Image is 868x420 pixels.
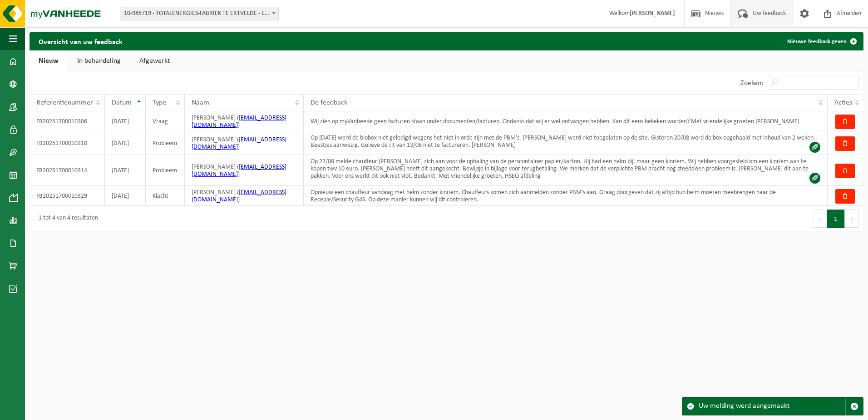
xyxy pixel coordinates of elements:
[120,7,279,20] span: 10-985719 - TOTALENERGIES-FABRIEK TE ERTVELDE - ERTVELDE
[192,164,286,178] a: [EMAIL_ADDRESS][DOMAIN_NAME]
[834,99,852,106] span: Acties
[813,210,827,228] button: Previous
[30,111,105,131] td: FB20251700010306
[827,210,845,228] button: 1
[105,155,146,186] td: [DATE]
[699,398,845,415] div: Uw melding werd aangemaakt
[311,99,347,106] span: De feedback
[146,131,185,155] td: Probleem
[185,131,304,155] td: [PERSON_NAME] ( )
[146,155,185,186] td: Probleem
[185,155,304,186] td: [PERSON_NAME] ( )
[120,7,278,20] span: 10-985719 - TOTALENERGIES-FABRIEK TE ERTVELDE - ERTVELDE
[304,131,828,155] td: Op [DATE] werd de biobox niet geledigd wegens het niet in orde zijn met de PBM’s. [PERSON_NAME] w...
[304,186,828,206] td: Opnieuw een chauffeur vandaag met helm zonder kinriem. Chauffeurs komen zich aanmelden zonder PBM...
[30,131,105,155] td: FB20251700010310
[780,32,863,50] a: Nieuwe feedback geven
[153,99,166,106] span: Type
[68,50,130,71] a: In behandeling
[304,111,828,131] td: Wij zien op myVanheede geen facturen staan onder documenten/facturen. Ondanks dat wij er wel ontv...
[192,115,286,129] a: [EMAIL_ADDRESS][DOMAIN_NAME]
[146,111,185,131] td: Vraag
[304,155,828,186] td: Op 22/08 melde chauffeur [PERSON_NAME] zich aan voor de ophaling van de perscontainer papier/kart...
[30,186,105,206] td: FB20251700010329
[630,10,675,17] strong: [PERSON_NAME]
[192,189,286,203] a: [EMAIL_ADDRESS][DOMAIN_NAME]
[105,131,146,155] td: [DATE]
[30,32,132,50] h2: Overzicht van uw feedback
[36,99,93,106] span: Referentienummer
[185,111,304,131] td: [PERSON_NAME] ( )
[34,210,98,227] div: 1 tot 4 van 4 resultaten
[192,136,286,150] a: [EMAIL_ADDRESS][DOMAIN_NAME]
[30,155,105,186] td: FB20251700010314
[112,99,132,106] span: Datum
[192,99,209,106] span: Naam
[185,186,304,206] td: [PERSON_NAME] ( )
[845,210,859,228] button: Next
[30,50,68,71] a: Nieuw
[146,186,185,206] td: Klacht
[740,80,763,87] label: Zoeken:
[105,186,146,206] td: [DATE]
[105,111,146,131] td: [DATE]
[130,50,179,71] a: Afgewerkt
